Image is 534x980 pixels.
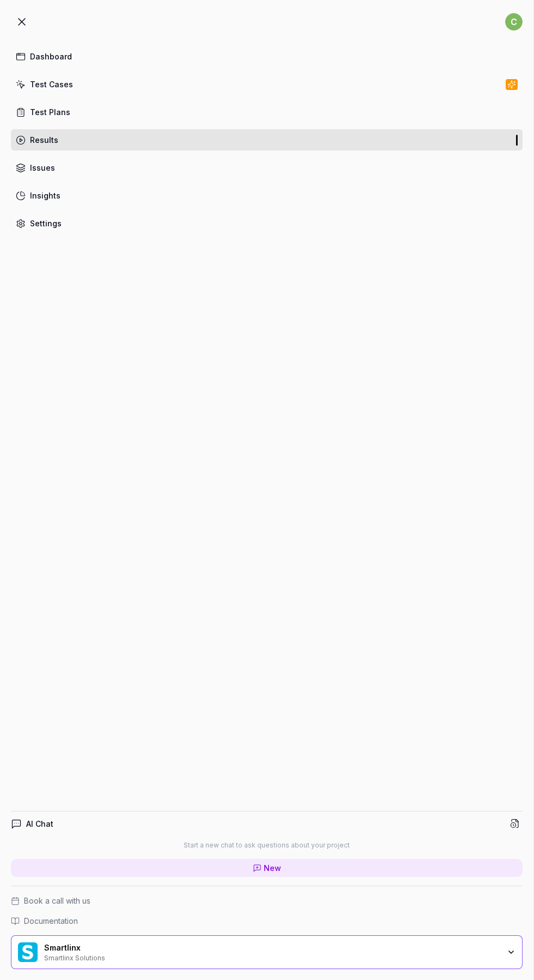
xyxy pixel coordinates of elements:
[11,859,523,877] a: New
[30,79,73,90] div: Test Cases
[11,895,523,906] a: Book a call with us
[505,11,523,33] button: c
[30,190,60,201] div: Insights
[30,162,55,173] div: Issues
[30,106,70,118] div: Test Plans
[24,915,78,927] span: Documentation
[264,862,281,874] span: New
[44,953,460,961] div: Smartlinx Solutions
[11,185,523,206] a: Insights
[30,134,58,146] div: Results
[11,213,523,234] a: Settings
[24,895,90,906] span: Book a call with us
[18,942,38,962] img: Smartlinx Logo
[44,943,460,953] div: Smartlinx
[30,51,72,62] div: Dashboard
[11,46,523,67] a: Dashboard
[11,935,523,969] button: Smartlinx LogoSmartlinxSmartlinx Solutions
[505,13,523,31] span: c
[26,818,53,829] h4: AI Chat
[11,915,523,927] a: Documentation
[11,74,523,95] a: Test Cases
[30,218,62,229] div: Settings
[11,101,523,123] a: Test Plans
[11,157,523,178] a: Issues
[11,129,523,151] a: Results
[184,840,350,850] p: Start a new chat to ask questions about your project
